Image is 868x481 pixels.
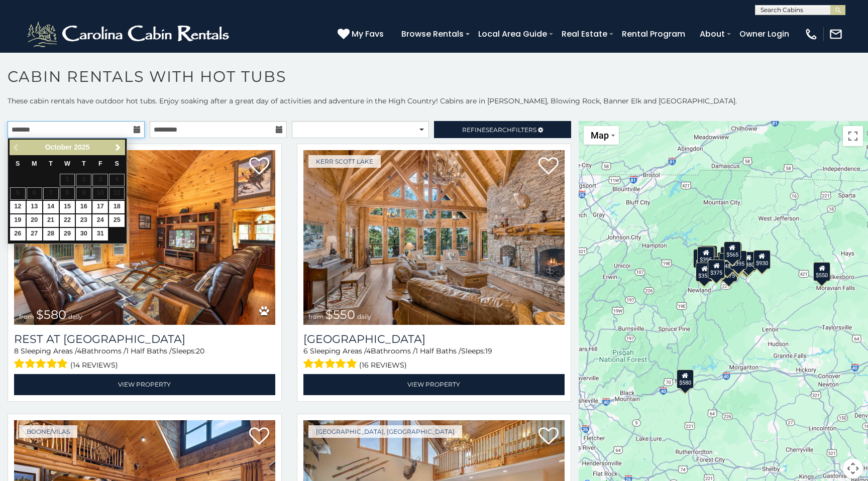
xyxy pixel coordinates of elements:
[434,121,571,138] a: RefineSearchFilters
[19,425,77,438] a: Boone/Vilas
[126,346,172,355] span: 1 Half Baths /
[843,126,863,146] button: Toggle fullscreen view
[584,126,619,145] button: Change map style
[196,346,204,355] span: 20
[303,150,565,325] a: Lake Haven Lodge from $550 daily
[325,307,355,322] span: $550
[32,160,37,167] span: Monday
[249,426,269,447] a: Add to favorites
[70,358,118,372] span: (14 reviews)
[14,346,19,355] span: 8
[473,25,552,43] a: Local Area Guide
[60,214,75,227] a: 22
[77,346,81,355] span: 4
[708,260,725,279] div: $375
[366,346,371,355] span: 4
[14,150,275,325] a: Rest at Mountain Crest from $580 daily
[485,346,492,355] span: 19
[64,160,70,167] span: Wednesday
[843,458,863,478] button: Map camera controls
[724,242,741,261] div: $565
[14,374,275,395] a: View Property
[700,246,717,265] div: $230
[43,214,59,227] a: 21
[617,25,690,43] a: Rental Program
[352,28,384,40] span: My Favs
[719,253,736,272] div: $485
[43,228,59,240] a: 28
[338,28,386,41] a: My Favs
[36,307,66,322] span: $580
[813,262,830,281] div: $550
[115,160,119,167] span: Saturday
[14,332,275,346] h3: Rest at Mountain Crest
[27,201,42,213] a: 13
[357,313,371,320] span: daily
[92,201,108,213] a: 17
[538,426,559,447] a: Add to favorites
[10,201,26,213] a: 12
[45,143,72,151] span: October
[829,27,843,41] img: mail-regular-white.png
[677,370,694,389] div: $580
[303,374,565,395] a: View Property
[591,130,609,141] span: Map
[486,126,512,134] span: Search
[10,214,26,227] a: 19
[753,250,771,269] div: $930
[19,313,34,320] span: from
[696,263,713,282] div: $355
[109,201,125,213] a: 18
[249,156,269,177] a: Add to favorites
[92,214,108,227] a: 24
[76,214,91,227] a: 23
[415,346,461,355] span: 1 Half Baths /
[303,150,565,325] img: Lake Haven Lodge
[16,160,20,167] span: Sunday
[10,228,26,240] a: 26
[49,160,53,167] span: Tuesday
[730,251,747,270] div: $395
[114,144,122,152] span: Next
[68,313,82,320] span: daily
[303,346,308,355] span: 6
[74,143,89,151] span: 2025
[695,25,730,43] a: About
[76,201,91,213] a: 16
[60,228,75,240] a: 29
[109,214,125,227] a: 25
[25,19,234,49] img: White-1-2.png
[303,332,565,346] a: [GEOGRAPHIC_DATA]
[27,228,42,240] a: 27
[43,201,59,213] a: 14
[359,358,407,372] span: (16 reviews)
[308,155,381,168] a: Kerr Scott Lake
[303,346,565,372] div: Sleeping Areas / Bathrooms / Sleeps:
[308,425,462,438] a: [GEOGRAPHIC_DATA], [GEOGRAPHIC_DATA]
[693,249,710,268] div: $650
[92,228,108,240] a: 31
[98,160,102,167] span: Friday
[112,141,124,154] a: Next
[740,252,757,271] div: $380
[82,160,86,167] span: Thursday
[14,346,275,372] div: Sleeping Areas / Bathrooms / Sleeps:
[462,126,536,134] span: Refine Filters
[76,228,91,240] a: 30
[60,201,75,213] a: 15
[396,25,469,43] a: Browse Rentals
[27,214,42,227] a: 20
[557,25,612,43] a: Real Estate
[14,332,275,346] a: Rest at [GEOGRAPHIC_DATA]
[697,247,714,266] div: $395
[804,27,818,41] img: phone-regular-white.png
[734,25,794,43] a: Owner Login
[538,156,559,177] a: Add to favorites
[303,332,565,346] h3: Lake Haven Lodge
[14,150,275,325] img: Rest at Mountain Crest
[308,313,323,320] span: from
